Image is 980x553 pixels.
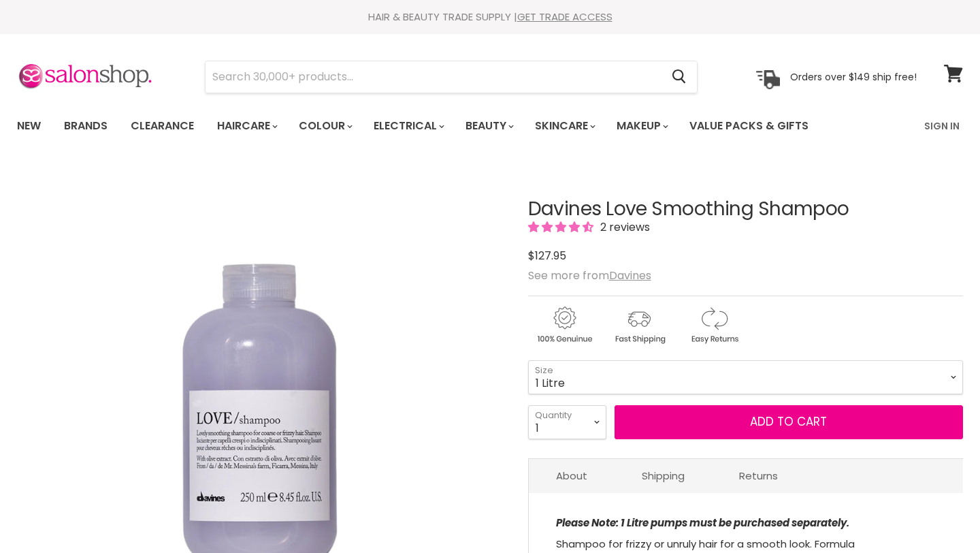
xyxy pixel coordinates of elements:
[7,106,868,146] ul: Main menu
[790,70,917,82] p: Orders over $149 ship free!
[517,10,612,24] a: GET TRADE ACCESS
[596,219,650,235] span: 2 reviews
[206,61,661,93] input: Search
[606,112,676,140] a: Makeup
[615,459,712,492] a: Shipping
[661,61,697,93] button: Search
[528,304,600,346] img: genuine.gif
[205,61,698,93] form: Product
[609,268,651,283] a: Davines
[528,405,606,439] select: Quantity
[207,112,286,140] a: Haircare
[603,304,675,346] img: shipping.gif
[678,304,750,346] img: returns.gif
[525,112,604,140] a: Skincare
[7,112,51,140] a: New
[363,112,453,140] a: Electrical
[679,112,819,140] a: Value Packs & Gifts
[528,199,963,220] h1: Davines Love Smoothing Shampoo
[54,112,118,140] a: Brands
[455,112,522,140] a: Beauty
[916,112,968,140] a: Sign In
[528,268,651,283] span: See more from
[528,248,566,264] span: $127.95
[120,112,204,140] a: Clearance
[529,459,615,492] a: About
[289,112,361,140] a: Colour
[556,516,849,530] strong: Please Note: 1 Litre pumps must be purchased separately.
[615,405,963,439] button: Add to cart
[712,459,805,492] a: Returns
[750,413,827,430] span: Add to cart
[528,219,596,235] span: 4.50 stars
